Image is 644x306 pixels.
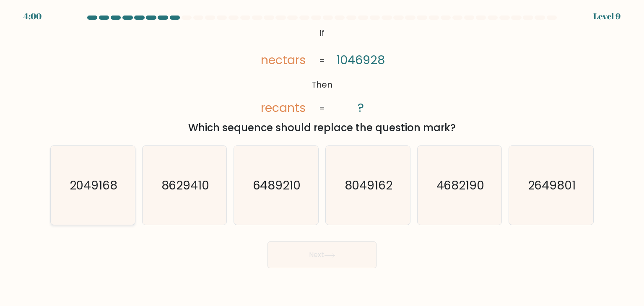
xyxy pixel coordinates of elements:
text: 4682190 [436,177,484,194]
svg: @import url('[URL][DOMAIN_NAME]); [247,25,397,117]
button: Next [267,241,377,268]
tspan: ? [358,99,364,116]
tspan: = [319,102,325,114]
div: Which sequence should replace the question mark? [55,120,589,135]
text: 2649801 [528,177,576,194]
tspan: If [319,27,325,39]
tspan: nectars [261,52,306,68]
div: Level 9 [593,10,621,23]
text: 8629410 [161,177,209,194]
tspan: recants [261,99,306,116]
div: 4:00 [23,10,42,23]
tspan: = [319,54,325,66]
text: 2049168 [70,177,118,194]
text: 8049162 [345,177,393,194]
tspan: Then [312,79,332,91]
text: 6489210 [253,177,301,194]
tspan: 1046928 [336,52,385,68]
